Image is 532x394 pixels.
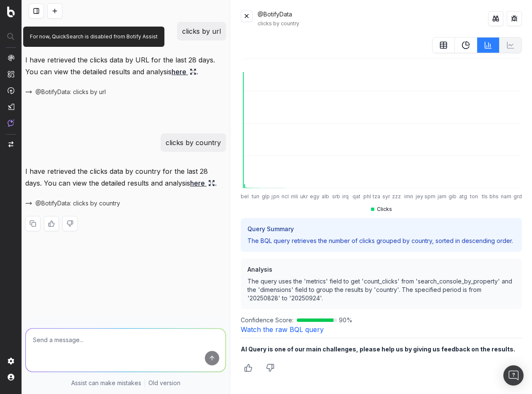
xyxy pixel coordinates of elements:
tspan: grd [513,193,522,200]
tspan: tls [481,193,488,200]
a: Old version [148,379,180,387]
p: The BQL query retrieves the number of clicks grouped by country, sorted in descending order. [247,237,515,245]
div: clicks by country [258,20,488,27]
img: Intelligence [8,70,14,78]
tspan: ncl [282,193,289,200]
tspan: nam [501,193,511,200]
tspan: gib [449,193,457,200]
tspan: srb [332,193,340,200]
p: The query uses the 'metrics' field to get 'count_clicks' from 'search_console_by_property' and th... [247,277,515,302]
p: Assist can make mistakes [71,379,141,387]
tspan: atg [459,193,468,200]
a: Watch the raw BQL query [241,325,324,334]
tspan: zzz [392,193,401,200]
tspan: ukr [301,193,309,200]
tspan: bhs [489,193,499,200]
button: PieChart [455,37,477,53]
button: Thumbs down [263,360,278,375]
span: @BotifyData: clicks by url [35,88,106,96]
button: Not available for current data [500,37,522,53]
tspan: syr [382,193,390,200]
button: table [432,37,455,53]
p: clicks by url [182,25,221,37]
tspan: phl [363,193,371,200]
img: My account [8,374,14,381]
p: I have retrieved the clicks data by URL for the last 28 days. You can view the detailed results a... [25,54,226,78]
tspan: spm [425,193,435,200]
tspan: jpn [271,193,279,200]
tspan: bel [241,193,249,200]
tspan: tun [251,193,259,200]
p: I have retrieved the clicks data by country for the last 28 days. You can view the detailed resul... [25,165,226,189]
b: AI Query is one of our main challenges, please help us by giving us feedback on the results. [241,345,515,353]
tspan: egy [310,193,320,200]
h3: Analysis [247,265,515,274]
img: Setting [8,358,14,364]
span: Clicks [377,206,392,213]
img: Switch project [8,141,13,147]
img: Assist [8,119,14,127]
a: here [172,66,196,78]
tspan: ton [470,193,478,200]
tspan: tza [372,193,380,200]
a: here [190,177,215,189]
button: @BotifyData: clicks by url [25,88,116,96]
img: Activation [8,87,14,94]
tspan: jam [437,193,446,200]
tspan: imn [404,193,413,200]
div: @BotifyData [258,10,488,27]
span: 90 % [339,316,352,324]
img: Analytics [8,54,14,61]
tspan: irq [343,193,349,200]
button: @BotifyData: clicks by country [25,199,130,208]
p: clicks by country [166,137,221,148]
img: Botify logo [7,6,15,17]
span: @BotifyData: clicks by country [35,199,120,208]
h3: Query Summary [247,225,515,233]
tspan: qat [352,193,360,200]
tspan: mli [291,193,298,200]
button: BarChart [477,37,500,53]
p: For now, QuickSearch is disabled from Botify Assist [30,33,158,40]
span: Confidence Score: [241,316,293,324]
tspan: glp [262,193,270,200]
tspan: alb [322,193,329,200]
div: Open Intercom Messenger [503,365,524,386]
button: Thumbs up [241,360,256,375]
img: Studio [8,103,14,110]
tspan: jey [415,193,423,200]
